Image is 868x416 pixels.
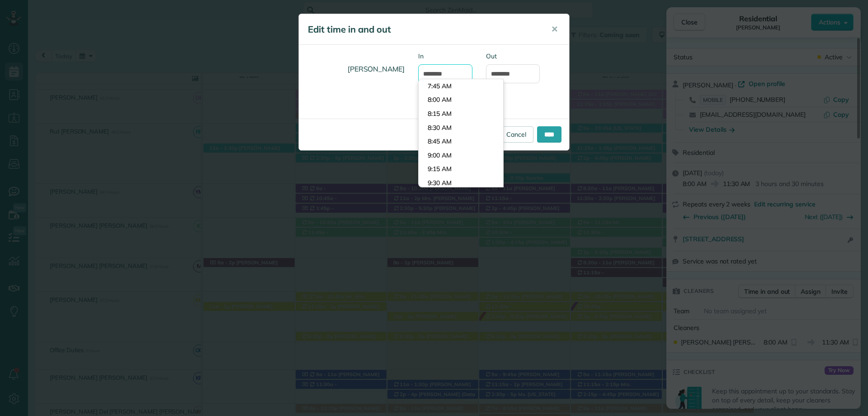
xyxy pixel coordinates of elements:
li: 9:30 AM [419,176,503,190]
label: Out [486,52,540,61]
li: 9:00 AM [419,148,503,163]
span: ✕ [551,24,558,34]
li: 8:00 AM [419,93,503,107]
a: Cancel [499,126,533,143]
li: 8:45 AM [419,134,503,148]
h4: [PERSON_NAME] [306,56,405,82]
li: 8:15 AM [419,107,503,121]
li: 9:15 AM [419,162,503,176]
li: 8:30 AM [419,121,503,135]
label: In [418,52,472,61]
h5: Edit time in and out [308,23,538,36]
li: 7:45 AM [419,79,503,93]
